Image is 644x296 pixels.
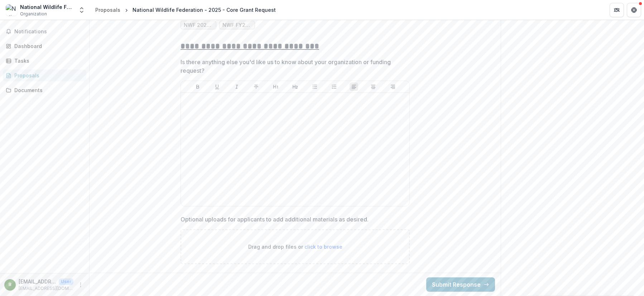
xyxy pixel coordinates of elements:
[3,70,86,81] a: Proposals
[184,22,213,28] span: NWF 2024-08 Tax Form 990 Public Disclosure Copy - signed.pdf
[14,72,81,79] div: Proposals
[330,82,338,91] button: Ordered List
[9,282,11,287] div: bertrandd@nwf.org
[311,82,319,91] button: Bullet List
[181,58,405,75] p: Is there anything else you'd like us to know about your organization or funding request?
[14,29,83,35] span: Notifications
[59,278,73,285] p: User
[252,82,260,91] button: Strike
[19,278,56,285] p: [EMAIL_ADDRESS][DOMAIN_NAME]
[291,82,299,91] button: Heading 2
[232,82,241,91] button: Italicize
[3,55,86,67] a: Tasks
[92,5,279,15] nav: breadcrumb
[193,82,202,91] button: Bold
[77,3,87,17] button: Open entity switcher
[426,277,495,292] button: Submit Response
[610,3,624,17] button: Partners
[133,6,276,14] div: National Wildlife Federation - 2025 - Core Grant Request
[627,3,641,17] button: Get Help
[92,5,123,15] a: Proposals
[181,215,369,224] p: Optional uploads for applicants to add additional materials as desired.
[14,57,81,65] div: Tasks
[369,82,378,91] button: Align Center
[248,243,342,250] p: Drag and drop files or
[389,82,397,91] button: Align Right
[3,84,86,96] a: Documents
[271,82,280,91] button: Heading 1
[20,11,47,17] span: Organization
[76,281,85,289] button: More
[213,82,221,91] button: Underline
[3,26,86,37] button: Notifications
[304,244,342,250] span: click to browse
[6,4,17,16] img: National Wildlife Federation
[222,22,252,28] span: NWF FY24 Audited Financial Statements.pdf
[14,42,81,50] div: Dashboard
[95,6,120,14] div: Proposals
[20,3,74,11] div: National Wildlife Federation
[350,82,358,91] button: Align Left
[19,285,73,292] p: [EMAIL_ADDRESS][DOMAIN_NAME]
[14,86,81,94] div: Documents
[3,40,86,52] a: Dashboard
